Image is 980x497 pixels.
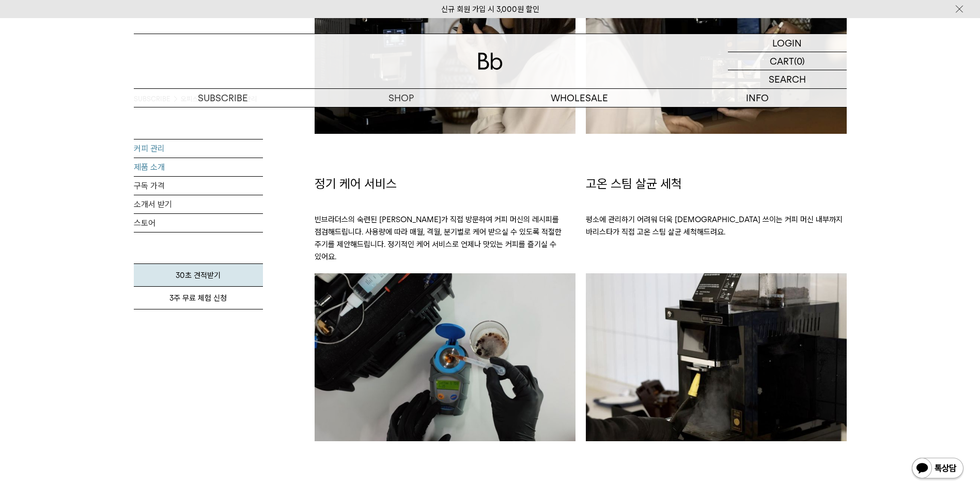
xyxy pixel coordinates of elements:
a: SUBSCRIBE [134,89,312,107]
img: 고온 스팀 살균 세척 [586,273,847,441]
p: 평소에 관리하기 어려워 더욱 [DEMOGRAPHIC_DATA] 쓰이는 커피 머신 내부까지 바리스타가 직접 고온 스팀 살균 세척해드려요. [586,193,847,248]
p: WHOLESALE [490,89,668,107]
a: 제품 소개 [134,158,263,176]
p: CART [770,52,794,70]
p: (0) [794,52,805,70]
h3: 정기 케어 서비스 [315,175,575,193]
a: 구독 가격 [134,177,263,195]
img: 로고 [478,53,503,70]
p: INFO [668,89,847,107]
img: 정기 케어 서비스 [315,273,575,441]
a: 3주 무료 체험 신청 [134,287,263,309]
a: SHOP [312,89,490,107]
img: 카카오톡 채널 1:1 채팅 버튼 [911,457,965,482]
a: 소개서 받기 [134,195,263,213]
p: 빈브라더스의 숙련된 [PERSON_NAME]가 직접 방문하여 커피 머신의 레시피를 점검해드립니다. 사용량에 따라 매월, 격월, 분기별로 케어 받으실 수 있도록 적절한 주기를 ... [315,193,575,273]
a: 커피 관리 [134,139,263,158]
a: 신규 회원 가입 시 3,000원 할인 [441,5,539,14]
a: 30초 견적받기 [134,263,263,287]
p: LOGIN [772,34,802,52]
a: CART (0) [728,52,847,70]
a: LOGIN [728,34,847,52]
a: 스토어 [134,214,263,232]
p: SEARCH [769,70,806,88]
h3: 고온 스팀 살균 세척 [586,175,847,193]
